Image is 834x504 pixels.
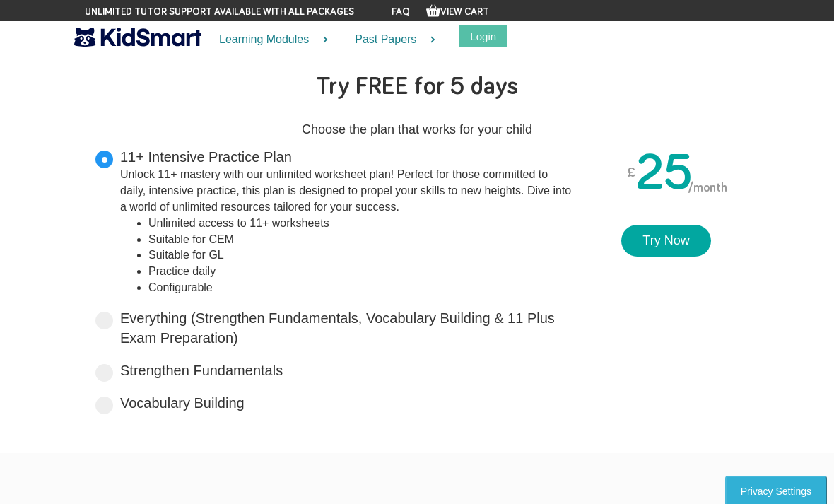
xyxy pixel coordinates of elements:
label: Strengthen Fundamentals [120,361,283,381]
span: 25 [635,148,693,199]
li: Suitable for GL [148,247,572,264]
img: KidSmart logo [74,25,201,49]
p: Choose the plan that works for your child [85,119,749,140]
sup: £ [627,160,635,185]
li: Practice daily [148,264,572,280]
label: Vocabulary Building [120,393,245,414]
a: Learning Modules [201,21,337,59]
label: 11+ Intensive Practice Plan [120,147,572,296]
a: Try Now [621,225,710,257]
img: Your items in the shopping basket [426,4,440,18]
sub: /month [688,182,727,194]
li: Suitable for CEM [148,232,572,248]
li: Unlimited access to 11+ worksheets [148,216,572,232]
a: Past Papers [337,21,445,59]
h2: Try FREE for 5 days [85,64,749,112]
a: View Cart [426,7,489,17]
span: Unlimited tutor support available with all packages [85,5,354,19]
li: Configurable [148,280,572,296]
label: Everything (Strengthen Fundamentals, Vocabulary Building & 11 Plus Exam Preparation) [120,308,572,348]
button: Login [459,25,507,47]
div: Unlock 11+ mastery with our unlimited worksheet plan! Perfect for those committed to daily, inten... [120,167,572,216]
a: FAQ [392,7,410,17]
